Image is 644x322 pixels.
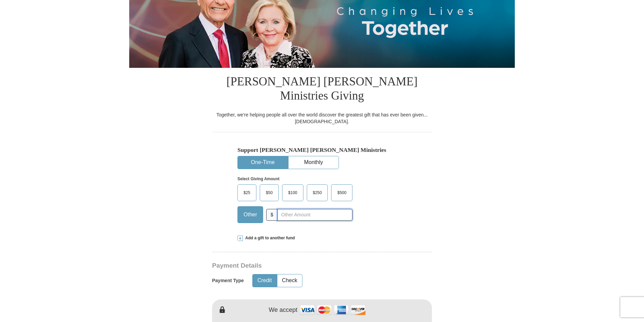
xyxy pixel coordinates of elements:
button: Monthly [289,156,339,169]
input: Other Amount [277,209,352,221]
h1: [PERSON_NAME] [PERSON_NAME] Ministries Giving [212,68,432,111]
span: $250 [309,188,325,198]
button: Credit [253,274,277,287]
span: $500 [334,188,350,198]
span: $ [266,209,278,221]
span: $50 [262,188,276,198]
button: One-Time [238,156,288,169]
h4: We accept [269,306,298,314]
span: $100 [285,188,301,198]
h5: Payment Type [212,278,244,284]
strong: Select Giving Amount [237,177,279,181]
button: Check [277,274,302,287]
h5: Support [PERSON_NAME] [PERSON_NAME] Ministries [237,146,407,154]
span: Other [240,210,260,220]
h3: Payment Details [212,262,385,270]
span: $25 [240,188,254,198]
div: Together, we're helping people all over the world discover the greatest gift that has ever been g... [212,111,432,125]
img: credit cards accepted [299,303,367,317]
span: Add a gift to another fund [243,235,295,241]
